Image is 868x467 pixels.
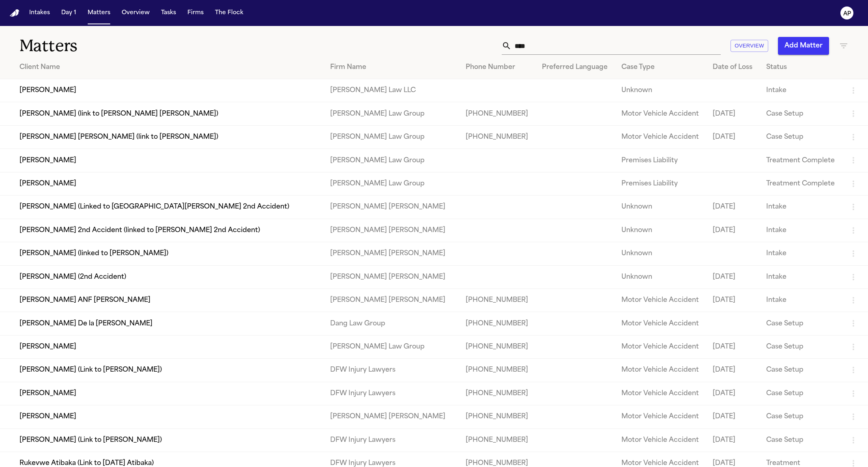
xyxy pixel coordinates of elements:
[10,9,19,17] a: Home
[615,196,706,219] td: Unknown
[324,405,459,428] td: [PERSON_NAME] [PERSON_NAME]
[760,428,842,452] td: Case Setup
[615,335,706,358] td: Motor Vehicle Accident
[615,359,706,382] td: Motor Vehicle Accident
[706,219,759,242] td: [DATE]
[324,242,459,265] td: [PERSON_NAME] [PERSON_NAME]
[615,265,706,288] td: Unknown
[459,428,535,452] td: [PHONE_NUMBER]
[324,102,459,125] td: [PERSON_NAME] Law Group
[615,125,706,148] td: Motor Vehicle Accident
[19,62,317,72] div: Client Name
[778,37,829,55] button: Add Matter
[459,359,535,382] td: [PHONE_NUMBER]
[324,79,459,102] td: [PERSON_NAME] Law LLC
[615,102,706,125] td: Motor Vehicle Accident
[760,405,842,428] td: Case Setup
[459,382,535,405] td: [PHONE_NUMBER]
[615,219,706,242] td: Unknown
[760,219,842,242] td: Intake
[615,382,706,405] td: Motor Vehicle Accident
[459,102,535,125] td: [PHONE_NUMBER]
[324,428,459,452] td: DFW Injury Lawyers
[212,6,247,20] button: The Flock
[760,125,842,148] td: Case Setup
[615,428,706,452] td: Motor Vehicle Accident
[766,62,836,72] div: Status
[760,359,842,382] td: Case Setup
[760,79,842,102] td: Intake
[760,265,842,288] td: Intake
[118,6,153,20] button: Overview
[706,196,759,219] td: [DATE]
[324,312,459,335] td: Dang Law Group
[760,102,842,125] td: Case Setup
[760,149,842,172] td: Treatment Complete
[158,6,179,20] button: Tasks
[615,149,706,172] td: Premises Liability
[760,312,842,335] td: Case Setup
[324,172,459,195] td: [PERSON_NAME] Law Group
[459,312,535,335] td: [PHONE_NUMBER]
[706,359,759,382] td: [DATE]
[324,265,459,288] td: [PERSON_NAME] [PERSON_NAME]
[84,6,114,20] button: Matters
[615,288,706,312] td: Motor Vehicle Accident
[10,9,19,17] img: Finch Logo
[706,265,759,288] td: [DATE]
[706,382,759,405] td: [DATE]
[58,6,79,20] button: Day 1
[542,62,608,72] div: Preferred Language
[713,62,753,72] div: Date of Loss
[615,405,706,428] td: Motor Vehicle Accident
[324,149,459,172] td: [PERSON_NAME] Law Group
[26,6,53,20] button: Intakes
[459,125,535,148] td: [PHONE_NUMBER]
[615,312,706,335] td: Motor Vehicle Accident
[706,428,759,452] td: [DATE]
[706,335,759,358] td: [DATE]
[466,62,529,72] div: Phone Number
[459,335,535,358] td: [PHONE_NUMBER]
[615,172,706,195] td: Premises Liability
[324,125,459,148] td: [PERSON_NAME] Law Group
[621,62,700,72] div: Case Type
[459,405,535,428] td: [PHONE_NUMBER]
[324,382,459,405] td: DFW Injury Lawyers
[615,79,706,102] td: Unknown
[324,196,459,219] td: [PERSON_NAME] [PERSON_NAME]
[615,242,706,265] td: Unknown
[19,36,265,56] h1: Matters
[324,359,459,382] td: DFW Injury Lawyers
[330,62,453,72] div: Firm Name
[324,219,459,242] td: [PERSON_NAME] [PERSON_NAME]
[760,335,842,358] td: Case Setup
[706,288,759,312] td: [DATE]
[760,242,842,265] td: Intake
[184,6,207,20] button: Firms
[706,405,759,428] td: [DATE]
[706,125,759,148] td: [DATE]
[324,288,459,312] td: [PERSON_NAME] [PERSON_NAME]
[324,335,459,358] td: [PERSON_NAME] Law Group
[760,288,842,312] td: Intake
[706,102,759,125] td: [DATE]
[459,288,535,312] td: [PHONE_NUMBER]
[760,196,842,219] td: Intake
[760,172,842,195] td: Treatment Complete
[730,40,768,52] button: Overview
[760,382,842,405] td: Case Setup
